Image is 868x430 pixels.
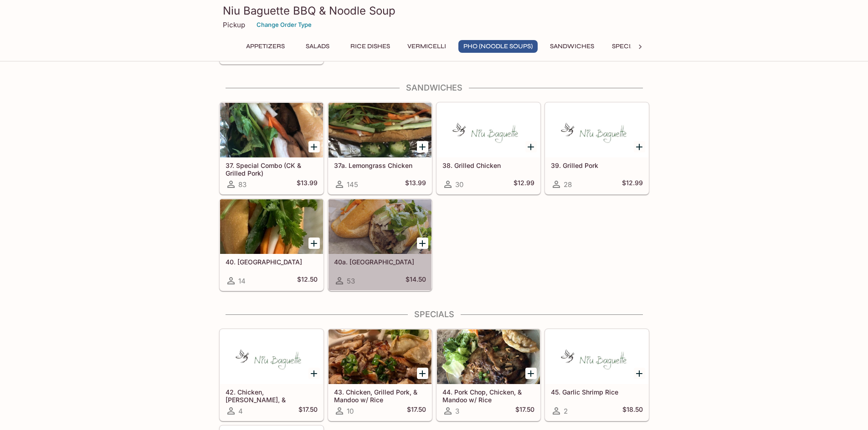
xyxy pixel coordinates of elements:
[308,141,320,152] button: Add 37. Special Combo (CK & Grilled Pork)
[223,4,646,18] h3: Niu Baguette BBQ & Noodle Soup
[219,309,649,319] h4: Specials
[223,20,245,29] p: Pickup
[455,407,459,415] span: 3
[417,141,428,152] button: Add 37a. Lemongrass Chicken
[514,179,534,190] h5: $12.99
[407,405,426,416] h5: $17.50
[437,329,540,384] div: 44. Pork Chop, Chicken, & Mandoo w/ Rice
[442,388,534,403] h5: 44. Pork Chop, Chicken, & Mandoo w/ Rice
[308,238,320,249] button: Add 40. Tofu
[545,103,648,157] div: 39. Grilled Pork
[545,102,649,194] a: 39. Grilled Pork28$12.99
[347,180,358,189] span: 145
[334,162,426,169] h5: 37a. Lemongrass Chicken
[525,141,537,152] button: Add 38. Grilled Chicken
[241,40,290,53] button: Appetizers
[442,162,534,169] h5: 38. Grilled Chicken
[238,180,247,189] span: 83
[345,40,395,53] button: Rice Dishes
[551,162,643,169] h5: 39. Grilled Pork
[634,368,645,379] button: Add 45. Garlic Shrimp Rice
[220,102,324,194] a: 37. Special Combo (CK & Grilled Pork)83$13.99
[329,199,431,254] div: 40a. Brisket
[334,388,426,403] h5: 43. Chicken, Grilled Pork, & Mandoo w/ Rice
[220,199,323,254] div: 40. Tofu
[402,40,451,53] button: Vermicelli
[634,141,645,152] button: Add 39. Grilled Pork
[329,329,431,384] div: 43. Chicken, Grilled Pork, & Mandoo w/ Rice
[226,162,318,177] h5: 37. Special Combo (CK & Grilled Pork)
[417,368,428,379] button: Add 43. Chicken, Grilled Pork, & Mandoo w/ Rice
[297,40,338,53] button: Salads
[328,102,432,194] a: 37a. Lemongrass Chicken145$13.99
[406,275,426,286] h5: $14.50
[329,103,431,157] div: 37a. Lemongrass Chicken
[437,103,540,157] div: 38. Grilled Chicken
[238,277,246,285] span: 14
[334,258,426,266] h5: 40a. [GEOGRAPHIC_DATA]
[622,405,643,416] h5: $18.50
[297,179,318,190] h5: $13.99
[226,258,318,266] h5: 40. [GEOGRAPHIC_DATA]
[328,199,432,291] a: 40a. [GEOGRAPHIC_DATA]53$14.50
[525,368,537,379] button: Add 44. Pork Chop, Chicken, & Mandoo w/ Rice
[308,368,320,379] button: Add 42. Chicken, Teriyaki, & Mandoo w/ Rice
[455,180,463,189] span: 30
[328,329,432,421] a: 43. Chicken, Grilled Pork, & Mandoo w/ Rice10$17.50
[545,329,648,384] div: 45. Garlic Shrimp Rice
[405,179,426,190] h5: $13.99
[238,407,243,415] span: 4
[606,40,647,53] button: Specials
[551,388,643,396] h5: 45. Garlic Shrimp Rice
[297,275,318,286] h5: $12.50
[226,388,318,403] h5: 42. Chicken, [PERSON_NAME], & [PERSON_NAME] w/ Rice
[220,103,323,157] div: 37. Special Combo (CK & Grilled Pork)
[252,18,316,32] button: Change Order Type
[564,407,568,415] span: 2
[515,405,534,416] h5: $17.50
[220,329,323,384] div: 42. Chicken, Teriyaki, & Mandoo w/ Rice
[458,40,538,53] button: Pho (Noodle Soups)
[437,329,540,421] a: 44. Pork Chop, Chicken, & Mandoo w/ Rice3$17.50
[347,277,355,285] span: 53
[298,405,318,416] h5: $17.50
[545,329,649,421] a: 45. Garlic Shrimp Rice2$18.50
[564,180,572,189] span: 28
[347,407,354,415] span: 10
[437,102,540,194] a: 38. Grilled Chicken30$12.99
[220,199,324,291] a: 40. [GEOGRAPHIC_DATA]14$12.50
[220,329,324,421] a: 42. Chicken, [PERSON_NAME], & [PERSON_NAME] w/ Rice4$17.50
[622,179,643,190] h5: $12.99
[417,238,428,249] button: Add 40a. Brisket
[219,83,649,93] h4: Sandwiches
[545,40,599,53] button: Sandwiches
